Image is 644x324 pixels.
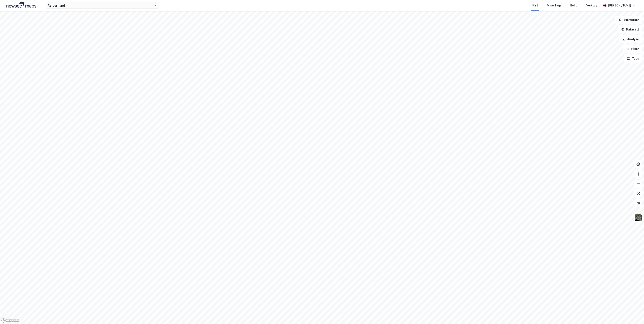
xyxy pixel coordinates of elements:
div: [PERSON_NAME] [608,3,631,8]
input: Søk på adresse, matrikkel, gårdeiere, leietakere eller personer [51,2,154,8]
button: Bokmerker [615,16,642,24]
div: Bolig [570,3,577,8]
button: Datasett [618,25,642,34]
button: Tags [624,55,642,63]
div: Kart [532,3,538,8]
img: 9k= [635,214,642,221]
div: Verktøy [586,3,597,8]
iframe: Chat Widget [624,305,644,324]
img: logo.a4113a55bc3d86da70a041830d287a7e.svg [6,2,36,8]
a: Mapbox homepage [1,318,19,323]
button: Analyse [619,35,642,43]
div: Mine Tags [547,3,561,8]
button: Filter [623,45,642,53]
